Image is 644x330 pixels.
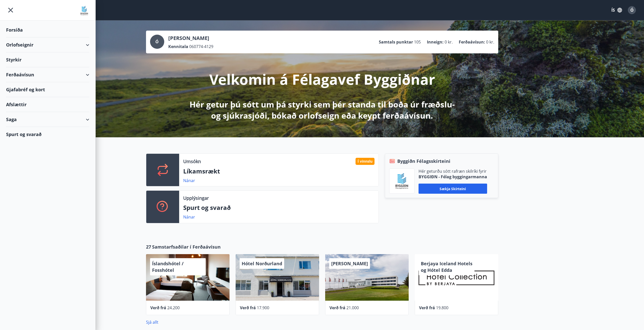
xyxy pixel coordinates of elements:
[240,305,256,311] span: Verð frá
[419,174,487,180] p: BYGGIÐN - Félag byggingarmanna
[183,158,201,165] p: Umsókn
[189,44,213,49] span: 060774-4129
[183,214,195,220] a: Nánar
[329,305,345,311] span: Verð frá
[6,52,89,67] div: Styrkir
[183,167,375,175] p: Líkamsrækt
[183,178,195,183] a: Nánar
[152,260,183,273] span: Íslandshótel / Fosshótel
[6,6,15,15] button: menu
[6,23,89,37] div: Forsíða
[167,305,180,311] span: 24.200
[189,99,456,121] p: Hér getur þú sótt um þá styrki sem þér standa til boða úr fræðslu- og sjúkrasjóði, bókað orlofsei...
[414,39,421,45] span: 105
[168,35,213,42] p: [PERSON_NAME]
[183,203,375,212] p: Spurt og svarað
[6,97,89,112] div: Afslættir
[79,6,89,16] img: union_logo
[346,305,359,311] span: 21.000
[427,39,444,45] p: Inneign :
[379,39,413,45] p: Samtals punktar
[459,39,485,45] p: Ferðaávísun :
[209,70,435,89] p: Velkomin á Félagavef Byggiðnar
[155,39,159,45] span: Ó
[183,195,209,201] p: Upplýsingar
[6,127,89,142] div: Spurt og svarað
[419,184,487,194] button: Sækja skírteini
[356,158,375,165] div: Í vinnslu
[419,168,487,174] p: Hér geturðu sótt rafræn skilríki fyrir
[397,158,450,164] span: Byggiðn Félagsskírteini
[436,305,448,311] span: 19.800
[419,305,435,311] span: Verð frá
[146,244,151,250] span: 27
[626,4,638,16] button: Ó
[146,319,158,325] a: Sjá allt
[6,112,89,127] div: Saga
[421,260,472,273] span: Berjaya Iceland Hotels og Hótel Edda
[150,305,166,311] span: Verð frá
[609,6,625,15] button: ÍS
[486,39,494,45] span: 0 kr.
[257,305,269,311] span: 17.900
[331,260,368,267] span: [PERSON_NAME]
[152,244,221,250] span: Samstarfsaðilar í Ferðaávísun
[630,7,634,13] span: Ó
[242,260,282,267] span: Hótel Norðurland
[168,44,188,49] p: Kennitala
[6,37,89,52] div: Orlofseignir
[6,82,89,97] div: Gjafabréf og kort
[6,67,89,82] div: Ferðaávísun
[393,172,410,190] img: BKlGVmlTW1Qrz68WFGMFQUcXHWdQd7yePWMkvn3i.png
[445,39,453,45] span: 0 kr.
